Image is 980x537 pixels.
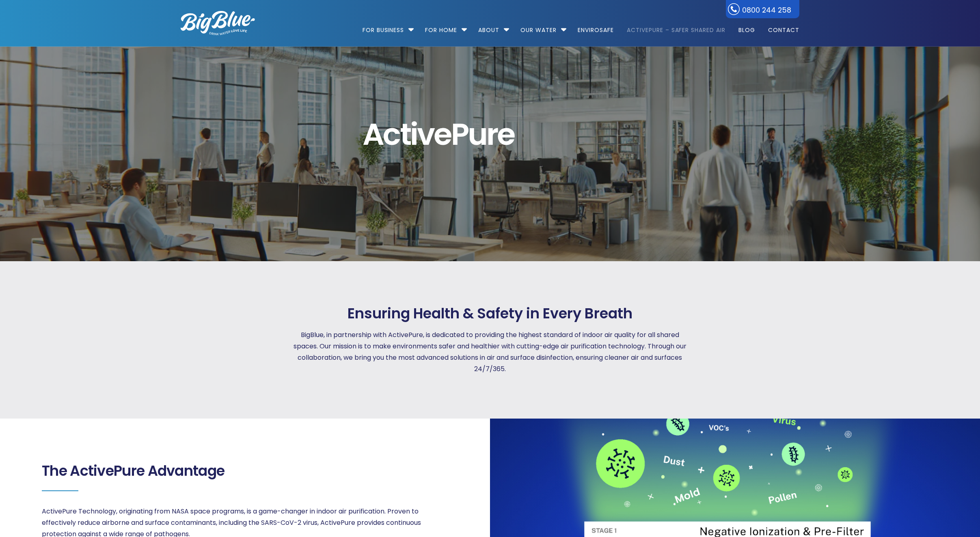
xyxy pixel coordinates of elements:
span: t [400,116,410,153]
h1: Ensuring Health & Safety in Every Breath [288,305,692,322]
span: c [383,116,399,153]
span: The ActivePure Advantage [42,462,224,479]
img: logo [181,11,255,35]
span: i [410,116,417,153]
span: A [363,116,383,153]
span: e [497,116,514,153]
span: u [468,116,486,153]
span: v [417,116,434,153]
span: r [486,116,497,153]
span: e [434,116,451,153]
span: P [451,116,468,153]
p: BigBlue, in partnership with ActivePure, is dedicated to providing the highest standard of indoor... [288,329,692,375]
